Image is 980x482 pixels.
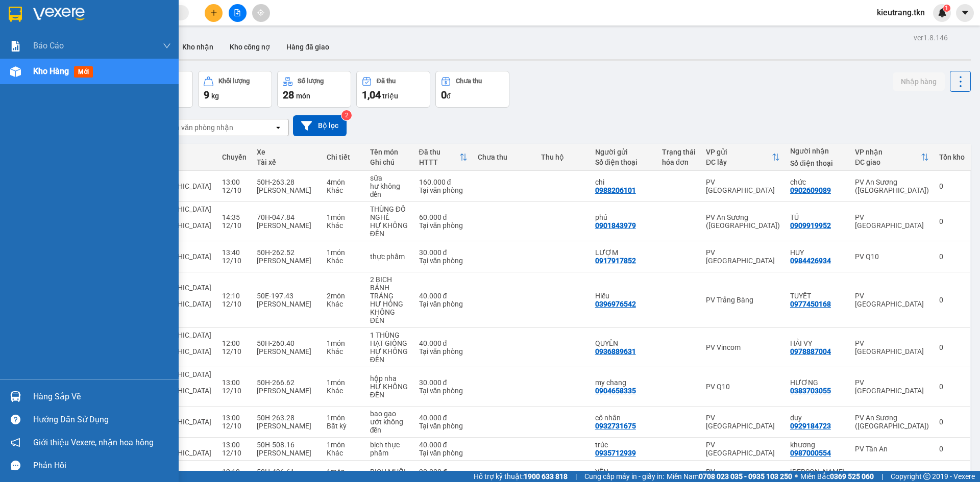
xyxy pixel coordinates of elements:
[790,414,845,422] div: duy
[370,221,409,238] div: HƯ KHÔNG ĐỀN
[218,78,250,85] div: Khối lượng
[257,186,316,194] div: [PERSON_NAME]
[419,387,468,395] div: Tại văn phòng
[222,213,247,221] div: 14:35
[257,378,316,387] div: 50H-266.62
[257,300,316,308] div: [PERSON_NAME]
[855,339,929,356] div: PV [GEOGRAPHIC_DATA]
[257,221,316,230] div: [PERSON_NAME]
[11,415,20,424] span: question-circle
[850,144,934,171] th: Toggle SortBy
[595,148,652,156] div: Người gửi
[274,123,282,132] svg: open
[377,78,396,85] div: Đã thu
[667,471,792,482] span: Miền Nam
[419,468,468,476] div: 30.000 đ
[222,248,247,257] div: 13:40
[662,148,696,156] div: Trạng thái
[943,5,950,12] sup: 1
[327,441,360,449] div: 1 món
[595,300,636,308] div: 0396976542
[706,441,780,457] div: PV [GEOGRAPHIC_DATA]
[211,92,219,100] span: kg
[327,347,360,356] div: Khác
[327,449,360,457] div: Khác
[790,378,845,387] div: HƯƠNG
[595,468,652,476] div: YẾN
[706,248,780,265] div: PV [GEOGRAPHIC_DATA]
[939,153,965,161] div: Tồn kho
[293,115,347,136] button: Bộ lọc
[356,71,430,108] button: Đã thu1,04 triệu
[893,72,945,91] button: Nhập hàng
[706,178,780,194] div: PV [GEOGRAPHIC_DATA]
[595,186,636,194] div: 0988206101
[257,292,316,300] div: 50E-197.43
[706,296,780,304] div: PV Trảng Bàng
[210,9,217,16] span: plus
[595,158,652,166] div: Số điện thoại
[11,461,20,470] span: message
[278,35,337,59] button: Hàng đã giao
[198,71,272,108] button: Khối lượng9kg
[855,292,929,308] div: PV [GEOGRAPHIC_DATA]
[370,418,409,434] div: ướt không đền
[10,66,21,77] img: warehouse-icon
[945,5,948,12] span: 1
[33,436,154,449] span: Giới thiệu Vexere, nhận hoa hồng
[370,331,409,347] div: 1 THÙNG HẠT GIỐNG
[382,92,398,100] span: triệu
[939,418,965,426] div: 0
[855,178,929,194] div: PV An Sương ([GEOGRAPHIC_DATA])
[419,213,468,221] div: 60.000 đ
[419,178,468,186] div: 160.000 đ
[234,9,241,16] span: file-add
[33,389,171,404] div: Hàng sắp về
[939,182,965,190] div: 0
[222,468,247,476] div: 12:10
[257,387,316,395] div: [PERSON_NAME]
[923,473,930,480] span: copyright
[939,296,965,304] div: 0
[790,178,845,186] div: chức
[584,471,664,482] span: Cung cấp máy in - giấy in:
[790,422,831,430] div: 0929184723
[419,292,468,300] div: 40.000 đ
[938,8,947,17] img: icon-new-feature
[370,410,409,418] div: bao gạo
[9,7,22,22] img: logo-vxr
[706,158,772,166] div: ĐC lấy
[939,343,965,351] div: 0
[229,4,247,22] button: file-add
[575,471,577,482] span: |
[257,213,316,221] div: 70H-047.84
[790,213,845,221] div: TÚ
[327,248,360,257] div: 1 món
[595,387,636,395] div: 0904658335
[855,148,921,156] div: VP nhận
[790,159,845,167] div: Số điện thoại
[370,174,409,182] div: sữa
[790,449,831,457] div: 0987000554
[595,213,652,221] div: phú
[222,422,247,430] div: 12/10
[419,148,459,156] div: Đã thu
[956,4,974,22] button: caret-down
[939,445,965,453] div: 0
[222,178,247,186] div: 13:00
[706,213,780,230] div: PV An Sương ([GEOGRAPHIC_DATA])
[939,383,965,391] div: 0
[595,257,636,265] div: 0917917852
[257,468,316,476] div: 50H-496.61
[790,339,845,347] div: HẢI VY
[222,347,247,356] div: 12/10
[257,441,316,449] div: 50H-508.16
[706,343,780,351] div: PV Vincom
[939,217,965,225] div: 0
[595,378,652,387] div: my chang
[595,441,652,449] div: trúc
[595,422,636,430] div: 0932731675
[222,35,278,59] button: Kho công nợ
[855,213,929,230] div: PV [GEOGRAPHIC_DATA]
[327,178,360,186] div: 4 món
